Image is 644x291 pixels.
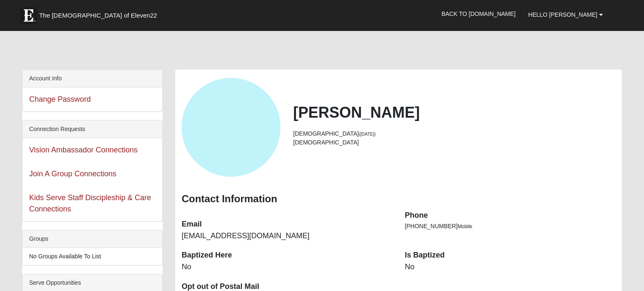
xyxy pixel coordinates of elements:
li: [DEMOGRAPHIC_DATA] [293,129,615,138]
dt: Baptized Here [182,250,392,261]
a: Kids Serve Staff Discipleship & Care Connections [29,193,151,213]
small: ([DATE]) [359,131,376,136]
span: Hello [PERSON_NAME] [528,11,597,18]
h3: Contact Information [182,193,615,205]
dt: Is Baptized [405,250,615,261]
div: Connection Requests [23,121,162,138]
h2: [PERSON_NAME] [293,103,615,121]
span: The [DEMOGRAPHIC_DATA] of Eleven22 [39,11,157,20]
li: [PHONE_NUMBER] [405,222,615,231]
a: Change Password [29,95,91,103]
a: The [DEMOGRAPHIC_DATA] of Eleven22 [16,3,184,24]
dt: Email [182,219,392,230]
a: View Fullsize Photo [182,123,280,131]
li: [DEMOGRAPHIC_DATA] [293,138,615,147]
div: Account Info [23,70,162,88]
span: Mobile [457,224,472,229]
li: No Groups Available To List [23,248,162,265]
dt: Phone [405,210,615,221]
a: Join A Group Connections [29,170,116,178]
div: Groups [23,230,162,248]
img: Eleven22 logo [20,7,37,24]
a: Hello [PERSON_NAME] [522,4,609,25]
a: Back to [DOMAIN_NAME] [435,3,522,24]
dd: No [182,262,392,273]
dd: No [405,262,615,273]
dd: [EMAIL_ADDRESS][DOMAIN_NAME] [182,231,392,242]
a: Vision Ambassador Connections [29,146,138,154]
